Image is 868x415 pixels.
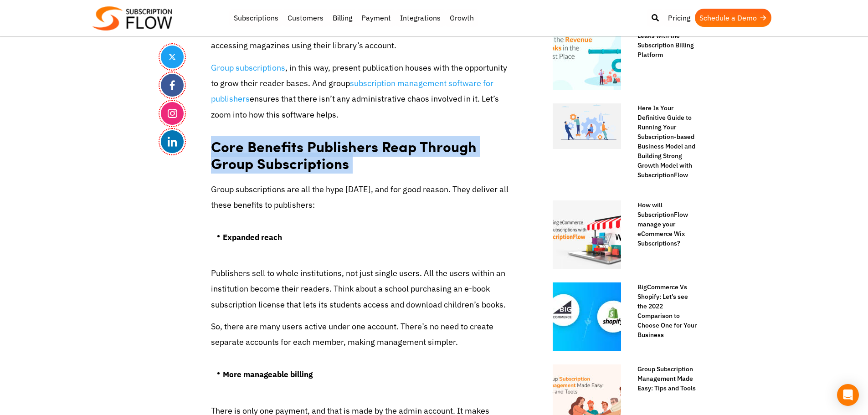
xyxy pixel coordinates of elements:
[328,9,357,27] a: Billing
[211,266,512,313] p: Publishers sell to whole institutions, not just single users. All the users within an institution...
[211,60,512,123] p: , in this way, present publication houses with the opportunity to grow their reader bases. And gr...
[663,9,695,27] a: Pricing
[92,6,172,31] img: Subscriptionflow
[395,9,445,27] a: Integrations
[628,200,699,248] a: How will SubscriptionFlow manage your eCommerce Wix Subscriptions?
[223,232,282,242] strong: Expanded reach
[695,9,771,27] a: Schedule a Demo
[211,78,493,104] a: subscription management software for publishers
[211,129,512,174] h2: Core Benefits Publishers Reap Through Group Subscriptions
[553,103,621,149] img: Subscription-based Business Model
[628,21,699,60] a: Plug The Revenue Leaks with the Subscription Billing Platform
[357,9,395,27] a: Payment
[553,282,621,351] img: BigCommerce Vs Shopify
[837,384,859,406] div: Open Intercom Messenger
[445,9,478,27] a: Growth
[211,62,285,73] a: Group subscriptions
[229,9,283,27] a: Subscriptions
[211,182,512,213] p: Group subscriptions are all the hype [DATE], and for good reason. They deliver all these benefits...
[628,364,699,393] a: Group Subscription Management Made Easy: Tips and Tools
[628,103,699,180] a: Here Is Your Definitive Guide to Running Your Subscription-based Business Model and Building Stro...
[211,319,512,350] p: So, there are many users active under one account. There’s no need to create separate accounts fo...
[553,21,621,90] img: Revenue-Leaks-with-the-Subscription-Billing-Platform
[223,369,313,379] strong: More manageable billing
[283,9,328,27] a: Customers
[553,200,621,269] img: How-will-SubscriptionFlow-manage-your-eCommerce-Wix-Subscriptions
[628,282,699,340] a: BigCommerce Vs Shopify: Let’s see the 2022 Comparison to Choose One for Your Business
